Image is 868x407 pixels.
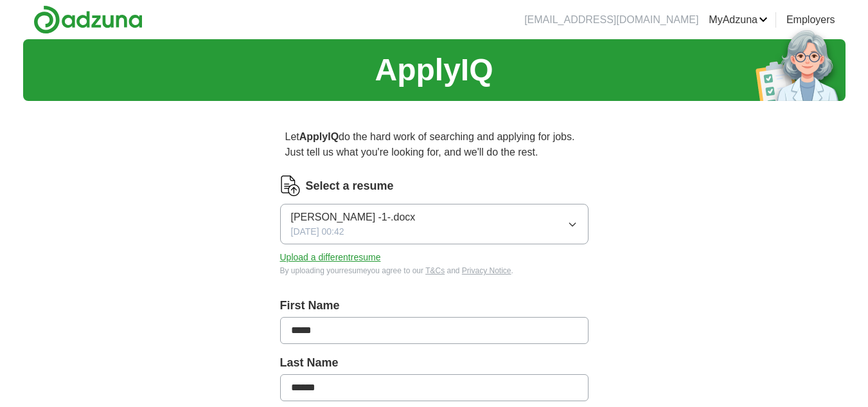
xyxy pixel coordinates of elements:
li: [EMAIL_ADDRESS][DOMAIN_NAME] [524,12,698,28]
button: Upload a differentresume [280,251,381,264]
label: First Name [280,297,589,314]
a: MyAdzuna [709,12,768,28]
p: Let do the hard work of searching and applying for jobs. Just tell us what you're looking for, an... [280,124,589,165]
label: Select a resume [306,177,394,195]
h1: ApplyIQ [375,47,493,93]
span: [PERSON_NAME] -1-.docx [291,210,416,225]
a: Privacy Notice [462,266,511,275]
button: [PERSON_NAME] -1-.docx[DATE] 00:42 [280,204,589,244]
a: T&Cs [425,266,445,275]
div: By uploading your resume you agree to our and . [280,265,589,276]
img: CV Icon [280,176,301,196]
strong: ApplyIQ [299,131,339,142]
span: [DATE] 00:42 [291,225,344,239]
label: Last Name [280,354,589,372]
img: Adzuna logo [33,5,143,34]
a: Employers [786,12,835,28]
